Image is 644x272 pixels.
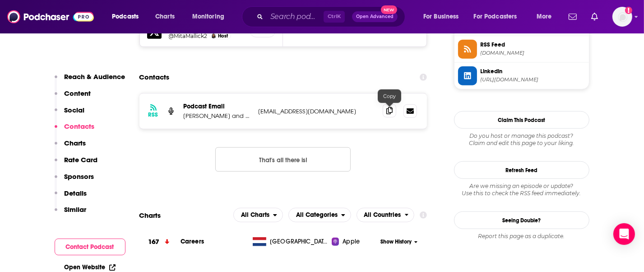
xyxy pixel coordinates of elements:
img: User Profile [612,7,632,27]
button: Contacts [55,122,95,139]
a: Linkedin[URL][DOMAIN_NAME] [458,66,585,85]
button: Details [55,189,87,206]
button: Show History [377,238,421,246]
span: Podcasts [112,10,139,23]
h2: Platforms [233,208,283,222]
span: More [537,10,552,23]
a: RSS Feed[DOMAIN_NAME] [458,40,585,59]
p: Rate Card [65,155,98,164]
span: New [381,5,397,14]
a: Seeing Double? [454,211,589,229]
p: [PERSON_NAME] and [PERSON_NAME] [184,112,251,120]
a: [GEOGRAPHIC_DATA] [249,237,332,246]
span: All Categories [296,212,338,218]
div: Claim and edit this page to your liking. [454,132,589,147]
span: Monitoring [192,10,224,23]
span: Charts [155,10,175,23]
a: @MitaMallick2 [169,33,208,39]
button: Sponsors [55,172,94,189]
a: Open Website [65,263,116,271]
a: 167 [139,230,181,254]
button: Reach & Audience [55,72,125,89]
p: [EMAIL_ADDRESS][DOMAIN_NAME] [259,108,376,115]
a: Show notifications dropdown [565,9,580,24]
a: Show notifications dropdown [588,9,602,24]
img: Podchaser - Follow, Share and Rate Podcasts [7,8,94,25]
input: Search podcasts, credits, & more... [267,9,324,24]
span: Logged in as CaveHenricks [612,7,632,27]
button: Contact Podcast [55,239,125,255]
span: Linkedin [481,67,585,75]
button: Similar [55,205,87,222]
p: Similar [65,205,87,214]
p: Charts [65,139,86,147]
button: Charts [55,139,86,155]
span: feeds.captivate.fm [481,50,585,56]
a: Careers [181,238,204,245]
span: All Countries [364,212,401,218]
p: Podcast Email [184,103,251,110]
button: open menu [288,208,351,222]
span: Do you host or manage this podcast? [454,132,589,140]
div: Open Intercom Messenger [613,223,635,245]
button: Rate Card [55,155,98,172]
p: Contacts [65,122,95,131]
span: Open Advanced [356,14,394,19]
span: For Podcasters [474,10,517,23]
button: open menu [468,9,530,24]
h2: Countries [357,208,415,222]
p: Reach & Audience [65,72,125,81]
button: Open AdvancedNew [352,11,398,22]
h2: Contacts [139,69,170,86]
button: Social [55,106,85,122]
a: Charts [149,9,180,24]
h2: Charts [139,211,161,220]
button: open menu [530,9,563,24]
button: open menu [417,9,470,24]
button: open menu [233,208,283,222]
button: open menu [186,9,236,24]
p: Content [65,89,91,98]
span: For Business [423,10,459,23]
span: Show History [380,238,412,246]
span: Netherlands [270,237,329,246]
button: open menu [357,208,415,222]
button: Refresh Feed [454,161,589,179]
button: Nothing here. [215,147,351,172]
p: Social [65,106,85,114]
div: Copy [378,89,401,103]
span: https://www.linkedin.com/in/newsletters/join-us-at-brown-table-talk-6903854468035923968/ [481,76,585,83]
svg: Add a profile image [625,7,632,14]
span: All Charts [241,212,269,218]
button: open menu [106,9,150,24]
button: Content [55,89,91,106]
p: Sponsors [65,172,94,181]
h3: RSS [148,111,158,118]
span: Host [218,33,228,39]
span: Ctrl K [324,11,345,23]
p: Details [65,189,87,197]
span: RSS Feed [481,41,585,49]
img: Mita Mallick [211,33,216,38]
button: Claim This Podcast [454,111,589,129]
h3: 167 [148,237,159,247]
div: Search podcasts, credits, & more... [250,6,414,27]
a: Apple [332,237,377,246]
div: Report this page as a duplicate. [454,233,589,240]
span: Apple [343,237,360,246]
button: Show profile menu [612,7,632,27]
div: Are we missing an episode or update? Use this to check the RSS feed immediately. [454,183,589,197]
h2: Categories [288,208,351,222]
